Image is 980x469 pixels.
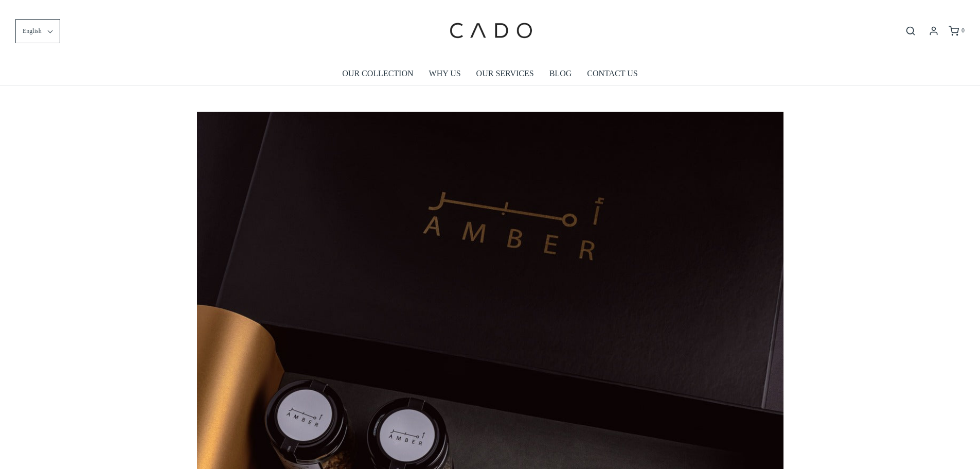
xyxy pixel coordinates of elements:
span: 0 [961,27,965,34]
a: OUR SERVICES [476,62,534,85]
a: 0 [948,26,965,36]
a: WHY US [429,62,461,85]
button: Open search bar [901,25,920,37]
img: cadogifting [447,8,534,54]
a: BLOG [549,62,572,85]
span: English [23,26,42,36]
button: English [15,19,60,43]
a: OUR COLLECTION [342,62,413,85]
a: CONTACT US [587,62,637,85]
